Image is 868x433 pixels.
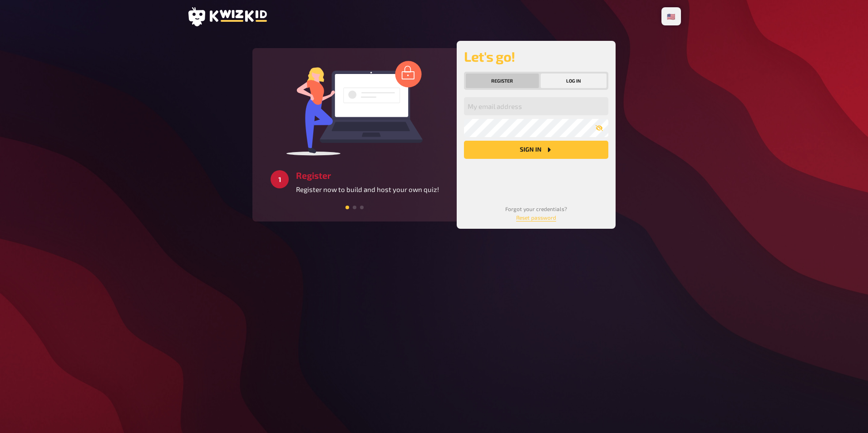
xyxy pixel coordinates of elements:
[286,60,423,156] img: log in
[296,184,439,195] p: Register now to build and host your own quiz!
[505,206,567,221] small: Forgot your credentials?
[663,9,679,24] li: 🇺🇸
[464,141,608,159] button: Sign in
[466,74,539,88] button: Register
[464,97,608,115] input: My email address
[464,48,608,64] h2: Let's go!
[516,214,556,221] a: Reset password
[296,170,439,181] h3: Register
[541,74,607,88] button: Log in
[271,170,289,188] div: 1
